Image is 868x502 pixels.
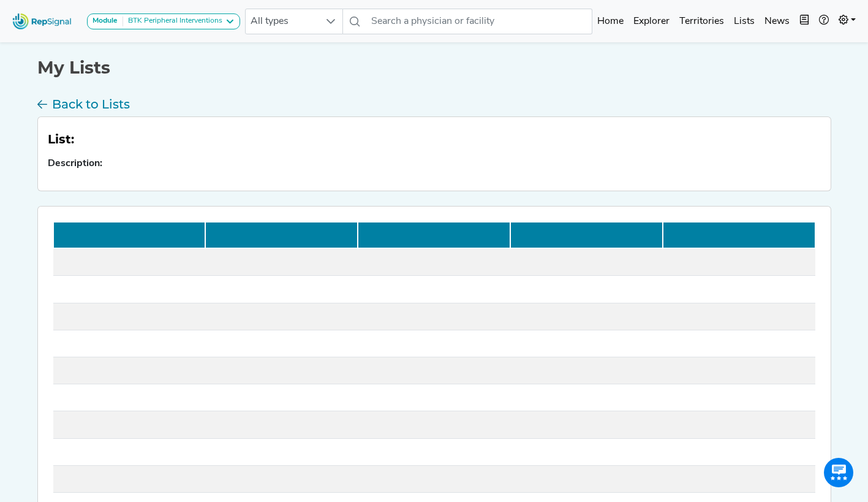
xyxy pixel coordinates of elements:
div: BTK Peripheral Interventions [123,17,222,26]
a: Explorer [628,9,674,34]
button: ModuleBTK Peripheral Interventions [87,13,240,29]
span: All types [246,9,319,34]
a: Home [592,9,628,34]
a: Territories [674,9,729,34]
strong: Module [92,17,118,25]
strong: Description: [48,159,102,169]
a: Lists [729,9,760,34]
strong: List: [48,132,74,146]
h1: My Lists [37,58,831,78]
a: Back to Lists [37,97,831,116]
a: News [760,9,794,34]
input: Search a physician or facility [366,9,592,34]
button: Intel Book [794,9,814,34]
h3: Back to Lists [52,97,130,112]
